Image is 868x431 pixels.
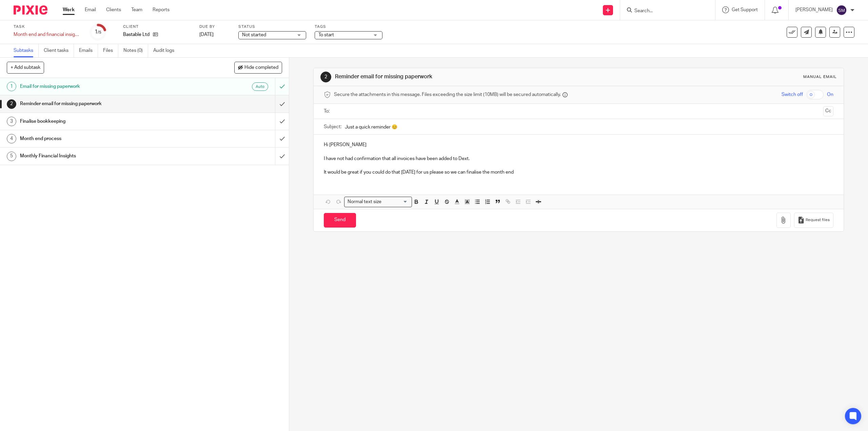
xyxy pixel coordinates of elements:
a: Notes (0) [123,44,148,57]
a: Reports [153,6,170,13]
p: I have not had confirmation that all invoices have been added to Dext. [324,155,833,162]
a: Team [131,6,142,13]
a: Work [63,6,75,13]
div: Search for option [344,197,412,207]
small: /5 [98,31,101,34]
p: Hi [PERSON_NAME] [324,141,833,148]
h1: Finalise bookkeeping [20,116,185,126]
span: Secure the attachments in this message. Files exceeding the size limit (10MB) will be secured aut... [334,91,561,98]
input: Search for option [383,198,408,205]
span: Normal text size [346,198,383,205]
span: Switch off [782,91,803,98]
h1: Month end process [20,134,185,144]
label: Subject: [324,123,341,130]
div: 1 [7,82,16,91]
label: Task [14,24,81,30]
button: + Add subtask [7,62,44,73]
span: Hide completed [244,65,278,71]
div: Auto [252,82,268,91]
img: Pixie [14,5,47,15]
p: Bastable Ltd [123,31,150,38]
button: Request files [794,213,833,228]
div: Month end and financial insights [14,31,81,38]
span: To start [318,33,334,37]
span: Not started [242,33,266,37]
span: [DATE] [199,32,214,37]
h1: Monthly Financial Insights [20,151,185,161]
h1: Reminder email for missing paperwork [20,99,185,109]
a: Subtasks [14,44,39,57]
img: svg%3E [836,5,847,16]
div: 3 [7,117,16,126]
p: [PERSON_NAME] [795,6,833,13]
div: 1 [95,28,101,36]
a: Email [85,6,96,13]
a: Client tasks [44,44,74,57]
div: 5 [7,152,16,161]
label: Client [123,24,191,30]
h1: Email for missing paperwork [20,81,185,92]
button: Hide completed [234,62,282,73]
a: Clients [106,6,121,13]
div: 4 [7,134,16,143]
label: Due by [199,24,230,30]
label: Tags [315,24,382,30]
a: Files [103,44,118,57]
span: Get Support [732,7,758,12]
button: Cc [823,106,833,116]
input: Send [324,213,356,228]
a: Emails [79,44,98,57]
a: Audit logs [153,44,179,57]
label: To: [324,108,331,115]
h1: Reminder email for missing paperwork [335,73,593,80]
span: Request files [806,217,830,223]
span: On [827,91,833,98]
label: Status [238,24,306,30]
div: Manual email [803,74,837,80]
div: 2 [7,99,16,109]
p: It would be great if you could do that [DATE] for us please so we can finalise the month end [324,169,833,176]
input: Search [634,8,695,14]
div: 2 [320,72,331,82]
